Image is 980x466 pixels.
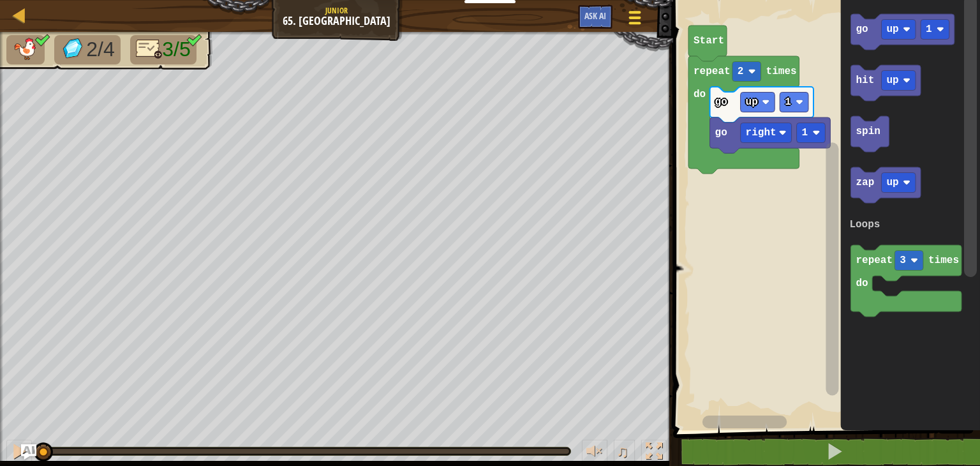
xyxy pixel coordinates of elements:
span: ♫ [616,442,629,461]
button: ♫ [614,440,635,466]
text: go [715,96,727,108]
text: spin [856,126,880,137]
li: Only 3 lines of code [130,35,197,64]
text: times [928,255,959,266]
text: up [886,75,898,86]
text: 1 [785,96,791,108]
button: Ask AI [21,444,36,460]
text: do [856,278,868,289]
text: up [886,177,898,188]
text: repeat [694,66,731,77]
button: Adjust volume [582,440,607,466]
text: hit [856,75,874,86]
text: 1 [926,24,932,35]
text: times [766,66,797,77]
button: Ask AI [578,5,612,29]
span: 3/5 [162,38,190,61]
text: 1 [802,127,808,139]
span: Ask AI [584,10,606,22]
text: do [694,89,706,100]
text: repeat [856,255,893,266]
text: right [746,127,776,139]
text: Start [694,35,724,47]
button: Show game menu [618,4,652,36]
text: 2 [738,66,744,77]
button: Toggle fullscreen [641,440,667,466]
span: 2/4 [86,38,114,61]
text: go [715,127,727,139]
text: Loops [849,219,880,230]
li: Collect the gems. [54,35,121,64]
text: up [746,96,758,108]
text: 3 [900,255,906,266]
text: go [856,24,868,35]
button: Ctrl + P: Pause [6,440,32,466]
text: up [886,24,898,35]
li: Your hero must survive. [6,35,45,64]
text: zap [856,177,874,188]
